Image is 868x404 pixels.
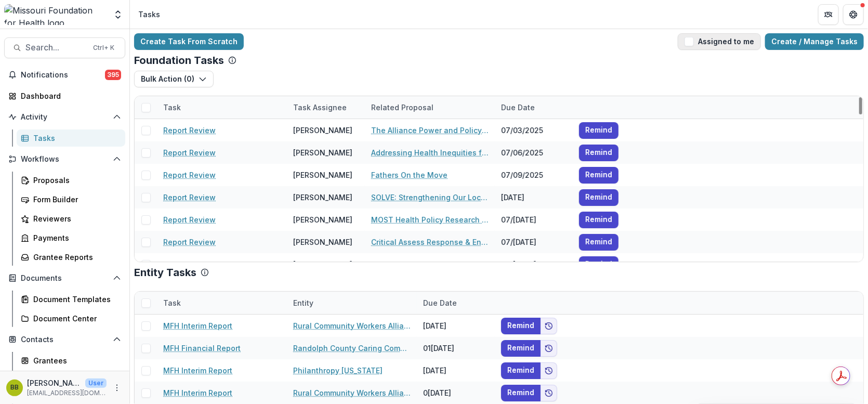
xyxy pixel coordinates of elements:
[371,170,448,180] a: Fathers On the Move
[163,387,232,398] a: MFH Interim Report
[501,385,541,401] button: Remind
[111,4,125,25] button: Open entity switcher
[293,192,352,203] div: [PERSON_NAME]
[33,213,117,224] div: Reviewers
[17,352,125,369] a: Grantees
[17,210,125,227] a: Reviewers
[495,141,573,164] div: 07/06/2025
[33,194,117,205] div: Form Builder
[17,310,125,327] a: Document Center
[105,70,121,80] span: 395
[134,7,164,22] nav: breadcrumb
[501,362,541,379] button: Remind
[163,192,216,203] a: Report Review
[134,54,224,67] p: Foundation Tasks
[501,340,541,357] button: Remind
[417,315,495,337] div: [DATE]
[417,297,463,308] div: Due Date
[417,382,495,404] div: 0[DATE]
[163,170,216,180] a: Report Review
[371,214,489,225] a: MOST Health Policy Research Initiative
[371,259,489,270] a: Advancing Health Equity through Government Systems Change
[163,237,216,247] a: Report Review
[21,113,109,122] span: Activity
[579,189,619,206] button: Remind
[579,256,619,273] button: Remind
[163,214,216,225] a: Report Review
[371,192,489,203] a: SOLVE: Strengthening Our Local Voices to End Firearm Violence
[371,237,489,247] a: Critical Assess Response & Engagement (CARE) Implementation project
[501,318,541,334] button: Remind
[495,253,573,276] div: 07/[DATE]
[4,37,125,58] button: Search...
[157,102,187,113] div: Task
[365,102,440,113] div: Related Proposal
[33,175,117,186] div: Proposals
[134,266,196,279] p: Entity Tasks
[85,379,107,388] p: User
[495,231,573,253] div: 07/[DATE]
[417,292,495,314] div: Due Date
[33,313,117,324] div: Document Center
[293,365,383,376] a: Philanthropy [US_STATE]
[157,292,287,314] div: Task
[417,359,495,382] div: [DATE]
[541,385,557,401] button: Add to friends
[33,294,117,305] div: Document Templates
[579,212,619,228] button: Remind
[27,377,81,388] p: [PERSON_NAME]
[495,96,573,119] div: Due Date
[293,147,352,158] div: [PERSON_NAME]
[417,337,495,359] div: 01[DATE]
[293,259,352,270] div: [PERSON_NAME]
[21,274,109,283] span: Documents
[134,33,244,50] a: Create Task From Scratch
[365,96,495,119] div: Related Proposal
[10,384,19,391] div: Brandy Boyer
[33,133,117,144] div: Tasks
[293,343,411,354] a: Randolph County Caring Community Inc
[4,67,125,83] button: Notifications395
[287,292,417,314] div: Entity
[765,33,864,50] a: Create / Manage Tasks
[579,234,619,251] button: Remind
[17,191,125,208] a: Form Builder
[138,9,160,20] div: Tasks
[287,96,365,119] div: Task Assignee
[21,90,117,101] div: Dashboard
[163,259,216,270] a: Report Review
[293,214,352,225] div: [PERSON_NAME]
[541,340,557,357] button: Add to friends
[293,320,411,331] a: Rural Community Workers Alliance
[495,164,573,186] div: 07/09/2025
[678,33,761,50] button: Assigned to me
[4,151,125,167] button: Open Workflows
[541,362,557,379] button: Add to friends
[4,87,125,105] a: Dashboard
[134,71,214,87] button: Bulk Action (0)
[157,96,287,119] div: Task
[17,129,125,147] a: Tasks
[293,237,352,247] div: [PERSON_NAME]
[293,170,352,180] div: [PERSON_NAME]
[17,291,125,308] a: Document Templates
[157,297,187,308] div: Task
[25,43,87,53] span: Search...
[17,229,125,246] a: Payments
[293,387,411,398] a: Rural Community Workers Alliance
[21,335,109,344] span: Contacts
[91,42,116,54] div: Ctrl + K
[17,249,125,266] a: Grantee Reports
[111,382,123,394] button: More
[371,125,489,136] a: The Alliance Power and Policy Action (PPAG)
[287,102,353,113] div: Task Assignee
[4,109,125,125] button: Open Activity
[163,320,232,331] a: MFH Interim Report
[33,355,117,366] div: Grantees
